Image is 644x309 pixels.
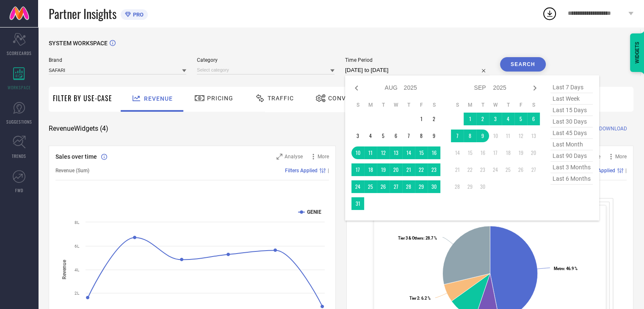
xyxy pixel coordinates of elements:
span: last week [550,93,593,105]
td: Mon Sep 15 2025 [464,146,476,159]
th: Thursday [502,102,514,108]
td: Sun Aug 24 2025 [351,180,364,193]
td: Sun Sep 28 2025 [451,180,464,193]
td: Fri Aug 15 2025 [415,146,428,159]
td: Thu Sep 11 2025 [502,130,514,142]
td: Thu Aug 14 2025 [402,146,415,159]
td: Tue Aug 19 2025 [377,163,390,176]
th: Tuesday [377,102,390,108]
td: Fri Sep 26 2025 [514,163,527,176]
span: DOWNLOAD [599,124,627,133]
span: Filters Applied [285,168,318,174]
td: Mon Sep 29 2025 [464,180,476,193]
span: last 45 days [550,127,593,139]
td: Thu Sep 04 2025 [502,113,514,125]
td: Sun Sep 07 2025 [451,130,464,142]
svg: Zoom [276,154,282,160]
th: Thursday [402,102,415,108]
th: Wednesday [489,102,502,108]
td: Wed Sep 24 2025 [489,163,502,176]
span: Category [197,57,334,63]
span: last 7 days [550,82,593,93]
td: Thu Sep 18 2025 [502,146,514,159]
th: Monday [464,102,476,108]
td: Wed Sep 03 2025 [489,113,502,125]
td: Sun Aug 31 2025 [351,197,364,210]
td: Tue Aug 05 2025 [377,130,390,142]
td: Sat Sep 27 2025 [527,163,540,176]
span: last 30 days [550,116,593,127]
th: Saturday [428,102,440,108]
td: Mon Aug 04 2025 [364,130,377,142]
td: Thu Aug 28 2025 [402,180,415,193]
th: Friday [415,102,428,108]
span: SUGGESTIONS [6,119,32,125]
td: Thu Aug 21 2025 [402,163,415,176]
td: Fri Sep 19 2025 [514,146,527,159]
div: Previous month [351,83,362,93]
input: Select category [197,66,334,74]
span: Revenue [144,95,173,102]
span: Time Period [345,57,489,63]
text: GENIE [307,209,321,215]
td: Mon Sep 08 2025 [464,130,476,142]
td: Fri Aug 08 2025 [415,130,428,142]
td: Sat Sep 13 2025 [527,130,540,142]
td: Sat Aug 02 2025 [428,113,440,125]
td: Tue Sep 30 2025 [476,180,489,193]
input: Select time period [345,65,489,75]
td: Sat Aug 09 2025 [428,130,440,142]
span: last 15 days [550,105,593,116]
button: Search [500,57,546,72]
text: 8L [75,220,80,225]
th: Wednesday [390,102,402,108]
tspan: Tier 3 & Others [398,236,423,240]
td: Wed Aug 20 2025 [390,163,402,176]
td: Fri Aug 22 2025 [415,163,428,176]
text: 6L [75,244,80,248]
text: : 28.7 % [398,236,437,240]
span: Analyse [285,154,303,160]
span: Conversion [328,95,369,102]
td: Wed Sep 17 2025 [489,146,502,159]
td: Sun Sep 14 2025 [451,146,464,159]
div: Open download list [542,6,557,21]
span: Brand [49,57,186,63]
td: Sat Aug 16 2025 [428,146,440,159]
td: Tue Sep 16 2025 [476,146,489,159]
th: Tuesday [476,102,489,108]
text: : 46.9 % [553,266,577,271]
td: Mon Aug 11 2025 [364,146,377,159]
td: Sat Aug 23 2025 [428,163,440,176]
td: Fri Aug 29 2025 [415,180,428,193]
span: More [318,154,329,160]
span: Partner Insights [49,5,116,22]
span: last 90 days [550,150,593,162]
td: Mon Sep 01 2025 [464,113,476,125]
td: Mon Aug 25 2025 [364,180,377,193]
div: Next month [530,83,540,93]
span: | [328,168,329,174]
span: FWD [15,187,23,193]
span: WORKSPACE [8,84,31,91]
text: : 6.2 % [409,296,431,301]
td: Thu Sep 25 2025 [502,163,514,176]
text: 2L [75,291,80,295]
td: Fri Sep 12 2025 [514,130,527,142]
span: last month [550,139,593,150]
tspan: Revenue [61,259,67,279]
td: Sat Sep 20 2025 [527,146,540,159]
td: Sat Sep 06 2025 [527,113,540,125]
td: Wed Sep 10 2025 [489,130,502,142]
tspan: Tier 2 [409,296,419,301]
td: Wed Aug 13 2025 [390,146,402,159]
td: Tue Aug 26 2025 [377,180,390,193]
td: Wed Aug 27 2025 [390,180,402,193]
span: Revenue Widgets ( 4 ) [49,124,108,133]
span: Traffic [268,95,294,102]
span: More [615,154,627,160]
td: Sun Aug 10 2025 [351,146,364,159]
text: 4L [75,268,80,272]
td: Sun Aug 17 2025 [351,163,364,176]
td: Tue Aug 12 2025 [377,146,390,159]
